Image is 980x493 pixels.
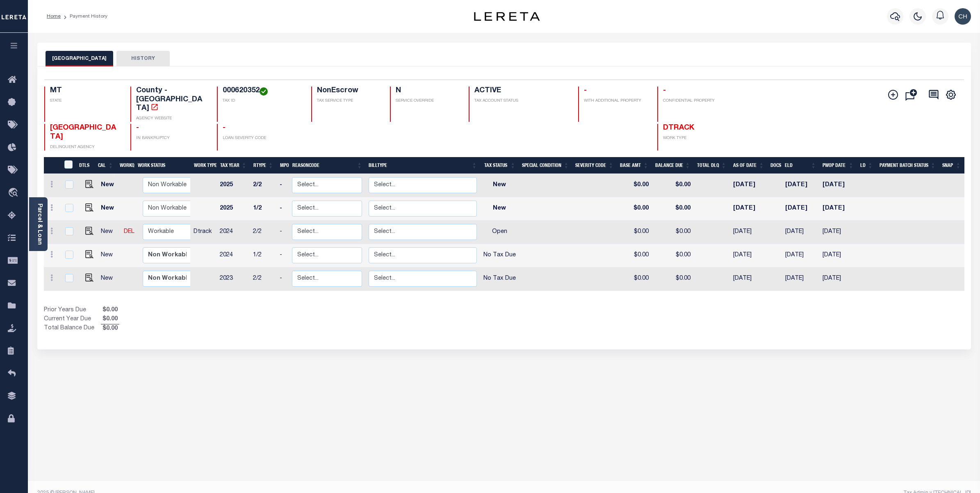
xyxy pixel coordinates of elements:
[277,157,289,174] th: MPO
[480,267,519,291] td: No Tax Due
[61,13,107,20] li: Payment History
[730,244,768,267] td: [DATE]
[730,197,768,221] td: [DATE]
[474,12,540,21] img: logo-dark.svg
[124,229,134,235] a: DEL
[782,267,820,291] td: [DATE]
[250,157,277,174] th: RType: activate to sort column ascending
[819,244,857,267] td: [DATE]
[730,221,768,244] td: [DATE]
[617,267,652,291] td: $0.00
[50,124,116,141] span: [GEOGRAPHIC_DATA]
[819,197,857,221] td: [DATE]
[276,267,289,291] td: -
[782,197,820,221] td: [DATE]
[617,174,652,197] td: $0.00
[652,267,694,291] td: $0.00
[217,157,250,174] th: Tax Year: activate to sort column ascending
[955,8,971,25] img: svg+xml;base64,PHN2ZyB4bWxucz0iaHR0cDovL3d3dy53My5vcmcvMjAwMC9zdmciIHBvaW50ZXItZXZlbnRzPSJub25lIi...
[572,157,617,174] th: Severity Code: activate to sort column ascending
[136,116,207,122] p: AGENCY WEBSITE
[652,244,694,267] td: $0.00
[819,267,857,291] td: [DATE]
[474,98,568,104] p: TAX ACCOUNT STATUS
[44,324,101,333] td: Total Balance Due
[480,221,519,244] td: Open
[8,188,21,199] i: travel_explore
[101,324,119,333] span: $0.00
[95,157,116,174] th: CAL: activate to sort column ascending
[396,87,459,96] h4: N
[250,174,276,197] td: 2/2
[217,267,250,291] td: 2023
[276,197,289,221] td: -
[939,157,964,174] th: SNAP: activate to sort column ascending
[44,157,59,174] th: &nbsp;&nbsp;&nbsp;&nbsp;&nbsp;&nbsp;&nbsp;&nbsp;&nbsp;&nbsp;
[652,197,694,221] td: $0.00
[223,124,226,132] span: -
[730,174,768,197] td: [DATE]
[136,87,207,113] h4: County - [GEOGRAPHIC_DATA]
[50,87,121,96] h4: MT
[289,157,366,174] th: ReasonCode: activate to sort column ascending
[782,174,820,197] td: [DATE]
[876,157,939,174] th: Payment Batch Status: activate to sort column ascending
[365,157,480,174] th: BillType: activate to sort column ascending
[250,244,276,267] td: 1/2
[584,87,587,94] span: -
[98,244,121,267] td: New
[136,135,207,142] p: IN BANKRUPTCY
[217,174,250,197] td: 2025
[136,124,139,132] span: -
[730,157,768,174] th: As of Date: activate to sort column ascending
[617,221,652,244] td: $0.00
[819,157,857,174] th: PWOP Date: activate to sort column ascending
[250,267,276,291] td: 2/2
[44,306,101,315] td: Prior Years Due
[76,157,95,174] th: DTLS
[480,197,519,221] td: New
[50,144,121,151] p: DELINQUENT AGENCY
[617,157,652,174] th: Base Amt: activate to sort column ascending
[767,157,782,174] th: Docs
[44,315,101,324] td: Current Year Due
[134,157,190,174] th: Work Status
[480,244,519,267] td: No Tax Due
[36,203,42,245] a: Parcel & Loan
[250,197,276,221] td: 1/2
[46,51,113,66] button: [GEOGRAPHIC_DATA]
[191,157,217,174] th: Work Type
[101,315,119,324] span: $0.00
[98,267,121,291] td: New
[59,157,76,174] th: &nbsp;
[617,244,652,267] td: $0.00
[217,244,250,267] td: 2024
[730,267,768,291] td: [DATE]
[819,221,857,244] td: [DATE]
[250,221,276,244] td: 2/2
[223,135,301,142] p: LOAN SEVERITY CODE
[276,174,289,197] td: -
[474,87,568,96] h4: ACTIVE
[857,157,876,174] th: LD: activate to sort column ascending
[47,14,61,19] a: Home
[694,157,730,174] th: Total DLQ: activate to sort column ascending
[116,157,134,174] th: WorkQ
[663,124,694,132] span: DTRACK
[98,221,121,244] td: New
[663,98,734,104] p: CONFIDENTIAL PROPERTY
[98,197,121,221] td: New
[617,197,652,221] td: $0.00
[317,87,380,96] h4: NonEscrow
[480,157,519,174] th: Tax Status: activate to sort column ascending
[217,197,250,221] td: 2025
[782,157,819,174] th: ELD: activate to sort column ascending
[190,221,217,244] td: Dtrack
[317,98,380,104] p: TAX SERVICE TYPE
[819,174,857,197] td: [DATE]
[652,157,694,174] th: Balance Due: activate to sort column ascending
[223,98,301,104] p: TAX ID
[663,135,734,142] p: WORK TYPE
[101,306,119,315] span: $0.00
[782,221,820,244] td: [DATE]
